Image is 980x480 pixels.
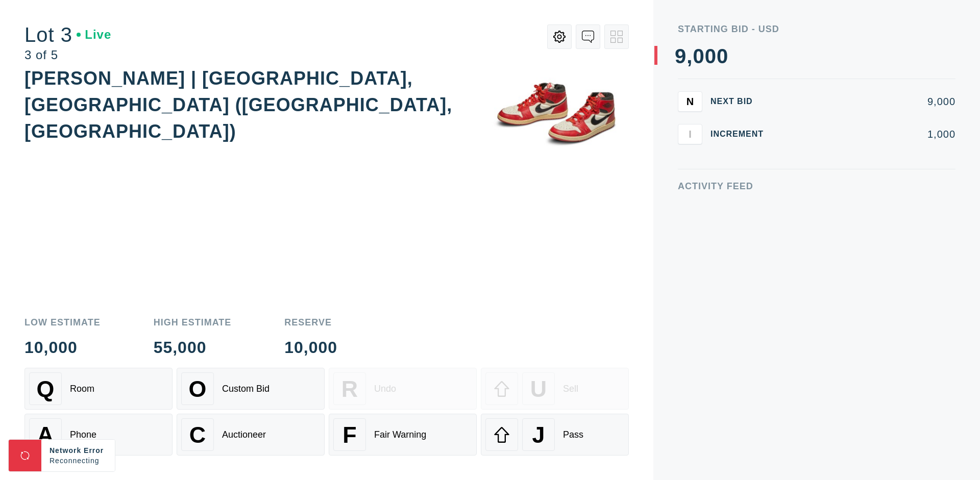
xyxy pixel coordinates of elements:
div: Undo [374,384,396,394]
span: Q [37,376,55,402]
div: 3 of 5 [24,49,111,61]
div: 55,000 [154,339,232,356]
div: 10,000 [284,339,337,356]
button: CAuctioneer [177,414,325,456]
div: Low Estimate [24,318,101,327]
div: Increment [710,130,772,138]
div: Reconnecting [50,456,107,466]
div: [PERSON_NAME] | [GEOGRAPHIC_DATA], [GEOGRAPHIC_DATA] ([GEOGRAPHIC_DATA], [GEOGRAPHIC_DATA]) [24,68,452,142]
button: I [678,124,702,144]
button: FFair Warning [329,414,477,456]
div: Auctioneer [222,430,266,440]
button: QRoom [24,368,173,410]
div: Network Error [50,445,107,456]
button: N [678,91,702,112]
span: U [530,376,547,402]
span: R [341,376,358,402]
span: I [689,128,692,140]
div: Starting Bid - USD [678,24,955,34]
div: Lot 3 [24,24,111,45]
div: High Estimate [154,318,232,327]
div: Phone [70,430,96,440]
button: OCustom Bid [177,368,325,410]
div: Custom Bid [222,384,269,394]
div: 0 [717,46,728,66]
button: APhone [24,414,173,456]
div: Activity Feed [678,182,955,191]
div: Live [77,29,111,41]
div: Pass [563,430,583,440]
span: F [342,422,356,448]
div: 9 [675,46,687,66]
div: 0 [705,46,717,66]
button: USell [481,368,629,410]
div: , [687,46,693,250]
div: 0 [693,46,704,66]
div: Fair Warning [374,430,426,440]
button: JPass [481,414,629,456]
div: 9,000 [780,96,955,107]
div: 1,000 [780,129,955,139]
span: N [687,95,694,107]
span: A [37,422,54,448]
button: RUndo [329,368,477,410]
div: Reserve [284,318,337,327]
div: 10,000 [24,339,101,356]
span: J [532,422,545,448]
div: Next Bid [710,97,772,106]
span: O [189,376,207,402]
div: Room [70,384,94,394]
span: C [189,422,206,448]
div: Sell [563,384,578,394]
